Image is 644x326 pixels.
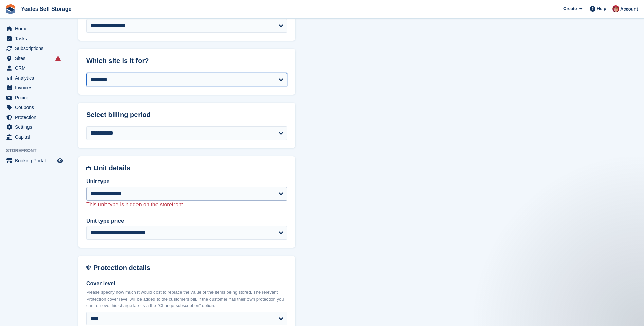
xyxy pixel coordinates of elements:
a: menu [3,113,64,122]
span: Help [597,5,606,12]
span: Coupons [15,103,56,112]
a: menu [3,34,64,43]
h2: Protection details [93,264,287,272]
span: Analytics [15,73,56,83]
img: insurance-details-icon-731ffda60807649b61249b889ba3c5e2b5c27d34e2e1fb37a309f0fde93ff34a.svg [86,264,91,272]
h2: Select billing period [86,111,287,119]
label: Unit type [86,178,287,186]
a: menu [3,93,64,102]
span: Subscriptions [15,44,56,53]
img: Wendie Tanner [612,5,619,12]
span: Protection [15,113,56,122]
a: menu [3,83,64,93]
p: This unit type is hidden on the storefront. [86,201,287,209]
label: Cover level [86,280,287,288]
span: Account [620,6,638,13]
span: Settings [15,122,56,132]
span: Sites [15,54,56,63]
h2: Which site is it for? [86,57,287,65]
p: Please specify how much it would cost to replace the value of the items being stored. The relevan... [86,289,287,309]
span: Pricing [15,93,56,102]
span: Booking Portal [15,156,56,165]
a: menu [3,103,64,112]
a: menu [3,156,64,165]
a: menu [3,132,64,142]
i: Smart entry sync failures have occurred [55,56,61,61]
span: Invoices [15,83,56,93]
a: menu [3,122,64,132]
h2: Unit details [94,164,287,172]
span: Home [15,24,56,34]
a: Preview store [56,157,64,165]
a: menu [3,73,64,83]
img: unit-details-icon-595b0c5c156355b767ba7b61e002efae458ec76ed5ec05730b8e856ff9ea34a9.svg [86,164,91,172]
span: Create [563,5,577,12]
span: Tasks [15,34,56,43]
a: menu [3,44,64,53]
span: Capital [15,132,56,142]
a: menu [3,54,64,63]
img: stora-icon-8386f47178a22dfd0bd8f6a31ec36ba5ce8667c1dd55bd0f319d3a0aa187defe.svg [5,4,16,14]
span: CRM [15,63,56,73]
a: Yeates Self Storage [18,3,74,15]
a: menu [3,24,64,34]
span: Storefront [6,147,68,154]
label: Unit type price [86,217,287,225]
a: menu [3,63,64,73]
